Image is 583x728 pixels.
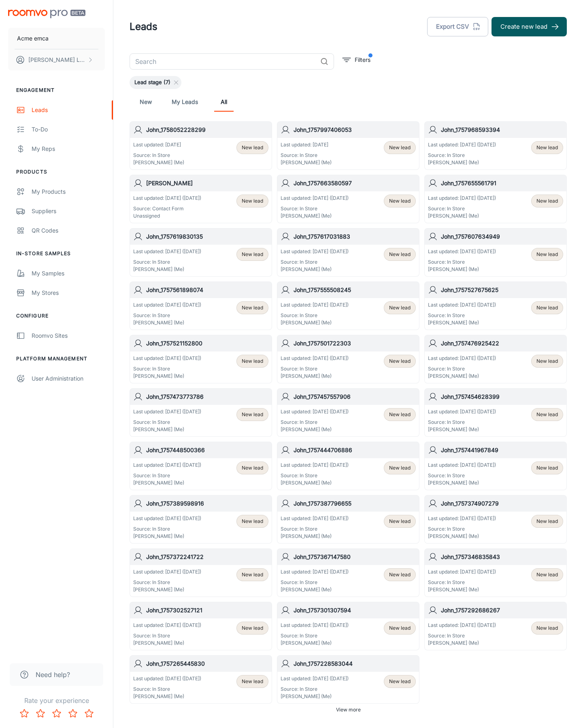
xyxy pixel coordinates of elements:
[133,419,201,426] p: Source: In Store
[281,212,349,220] p: [PERSON_NAME] (Me)
[172,92,198,112] a: My Leads
[294,286,416,294] h6: John_1757555508245
[130,495,272,544] a: John_1757389598916Last updated: [DATE] ([DATE])Source: In Store[PERSON_NAME] (Me)New lead
[133,579,201,586] p: Source: In Store
[281,479,349,487] p: [PERSON_NAME] (Me)
[536,197,558,205] span: New lead
[32,144,105,153] div: My Reps
[133,479,201,487] p: [PERSON_NAME] (Me)
[133,319,201,326] p: [PERSON_NAME] (Me)
[130,76,181,89] div: Lead stage (7)
[146,499,268,508] h6: John_1757389598916
[281,141,332,148] p: Last updated: [DATE]
[281,258,349,266] p: Source: In Store
[424,495,567,544] a: John_1757374907279Last updated: [DATE] ([DATE])Source: In Store[PERSON_NAME] (Me)New lead
[242,678,263,685] span: New lead
[536,464,558,472] span: New lead
[277,548,419,597] a: John_1757367147580Last updated: [DATE] ([DATE])Source: In Store[PERSON_NAME] (Me)New lead
[130,121,272,170] a: John_1758052228299Last updated: [DATE]Source: In Store[PERSON_NAME] (Me)New lead
[32,106,105,114] div: Leads
[130,655,272,704] a: John_1757265445830Last updated: [DATE] ([DATE])Source: In Store[PERSON_NAME] (Me)New lead
[146,606,268,615] h6: John_1757302527121
[281,195,349,202] p: Last updated: [DATE] ([DATE])
[146,179,268,188] h6: [PERSON_NAME]
[281,525,349,533] p: Source: In Store
[281,319,349,326] p: [PERSON_NAME] (Me)
[424,548,567,597] a: John_1757346835843Last updated: [DATE] ([DATE])Source: In Store[PERSON_NAME] (Me)New lead
[536,251,558,258] span: New lead
[32,331,105,340] div: Roomvo Sites
[441,339,563,348] h6: John_1757476925422
[294,232,416,241] h6: John_1757617031883
[428,372,496,380] p: [PERSON_NAME] (Me)
[428,461,496,469] p: Last updated: [DATE] ([DATE])
[133,258,201,266] p: Source: In Store
[424,281,567,330] a: John_1757527675625Last updated: [DATE] ([DATE])Source: In Store[PERSON_NAME] (Me)New lead
[81,705,97,722] button: Rate 5 star
[536,571,558,578] span: New lead
[32,187,105,196] div: My Products
[242,358,263,365] span: New lead
[424,388,567,437] a: John_1757454628399Last updated: [DATE] ([DATE])Source: In Store[PERSON_NAME] (Me)New lead
[32,705,49,722] button: Rate 2 star
[336,706,361,713] span: View more
[242,304,263,311] span: New lead
[441,392,563,401] h6: John_1757454628399
[133,365,201,372] p: Source: In Store
[277,121,419,170] a: John_1757997406053Last updated: [DATE]Source: In Store[PERSON_NAME] (Me)New lead
[428,639,496,647] p: [PERSON_NAME] (Me)
[16,705,32,722] button: Rate 1 star
[32,288,105,297] div: My Stores
[294,446,416,455] h6: John_1757444706886
[133,693,201,700] p: [PERSON_NAME] (Me)
[130,19,157,34] h1: Leads
[130,281,272,330] a: John_1757561898074Last updated: [DATE] ([DATE])Source: In Store[PERSON_NAME] (Me)New lead
[277,228,419,277] a: John_1757617031883Last updated: [DATE] ([DATE])Source: In Store[PERSON_NAME] (Me)New lead
[441,179,563,188] h6: John_1757655561791
[281,622,349,629] p: Last updated: [DATE] ([DATE])
[340,53,372,66] button: filter
[281,675,349,682] p: Last updated: [DATE] ([DATE])
[146,286,268,294] h6: John_1757561898074
[242,464,263,472] span: New lead
[294,125,416,134] h6: John_1757997406053
[536,411,558,418] span: New lead
[242,197,263,205] span: New lead
[8,49,105,70] button: [PERSON_NAME] Leaptools
[133,312,201,319] p: Source: In Store
[281,461,349,469] p: Last updated: [DATE] ([DATE])
[146,552,268,561] h6: John_1757372241722
[133,568,201,576] p: Last updated: [DATE] ([DATE])
[281,533,349,540] p: [PERSON_NAME] (Me)
[389,464,411,472] span: New lead
[130,228,272,277] a: John_1757619830135Last updated: [DATE] ([DATE])Source: In Store[PERSON_NAME] (Me)New lead
[133,632,201,639] p: Source: In Store
[424,121,567,170] a: John_1757968593394Last updated: [DATE] ([DATE])Source: In Store[PERSON_NAME] (Me)New lead
[428,266,496,273] p: [PERSON_NAME] (Me)
[428,525,496,533] p: Source: In Store
[281,568,349,576] p: Last updated: [DATE] ([DATE])
[133,426,201,433] p: [PERSON_NAME] (Me)
[146,392,268,401] h6: John_1757473773786
[424,228,567,277] a: John_1757607634949Last updated: [DATE] ([DATE])Source: In Store[PERSON_NAME] (Me)New lead
[130,602,272,650] a: John_1757302527121Last updated: [DATE] ([DATE])Source: In Store[PERSON_NAME] (Me)New lead
[133,159,184,166] p: [PERSON_NAME] (Me)
[281,579,349,586] p: Source: In Store
[8,28,105,49] button: Acme emca
[133,301,201,309] p: Last updated: [DATE] ([DATE])
[428,248,496,255] p: Last updated: [DATE] ([DATE])
[441,552,563,561] h6: John_1757346835843
[49,705,65,722] button: Rate 3 star
[133,372,201,380] p: [PERSON_NAME] (Me)
[146,339,268,348] h6: John_1757521152800
[428,195,496,202] p: Last updated: [DATE] ([DATE])
[428,632,496,639] p: Source: In Store
[133,515,201,522] p: Last updated: [DATE] ([DATE])
[130,175,272,223] a: [PERSON_NAME]Last updated: [DATE] ([DATE])Source: Contact FormUnassignedNew lead
[133,152,184,159] p: Source: In Store
[17,34,49,43] p: Acme emca
[281,426,349,433] p: [PERSON_NAME] (Me)
[428,533,496,540] p: [PERSON_NAME] (Me)
[389,624,411,632] span: New lead
[536,624,558,632] span: New lead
